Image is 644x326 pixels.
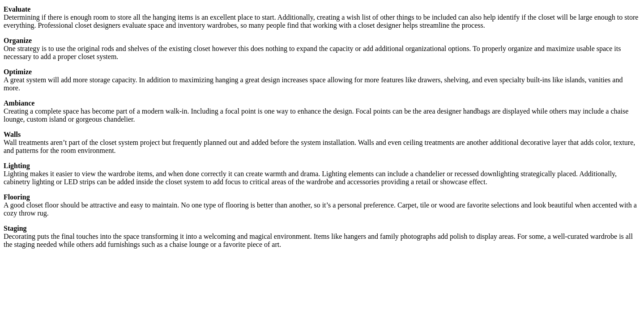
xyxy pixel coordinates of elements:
[4,162,30,169] strong: Lighting
[4,68,32,76] strong: Optimize
[4,37,32,44] strong: Organize
[4,5,30,13] strong: Evaluate
[4,131,21,138] strong: Walls
[4,224,640,249] p: Decorating puts the final touches into the space transforming it into a welcoming and magical env...
[4,99,640,123] p: Creating a complete space has become part of a modern walk-in. Including a focal point is one way...
[4,68,640,92] p: A great system will add more storage capacity. In addition to maximizing hanging a great design i...
[4,5,640,30] p: Determining if there is enough room to store all the hanging items is an excellent place to start...
[4,193,640,217] p: A good closet floor should be attractive and easy to maintain. No one type of flooring is better ...
[4,37,640,61] p: One strategy is to use the original rods and shelves of the existing closet however this does not...
[4,99,34,107] strong: Ambiance
[4,224,27,232] strong: Staging
[4,162,640,186] p: Lighting makes it easier to view the wardrobe items, and when done correctly it can create warmth...
[4,193,30,201] strong: Flooring
[4,131,640,155] p: Wall treatments aren’t part of the closet system project but frequently planned out and added bef...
